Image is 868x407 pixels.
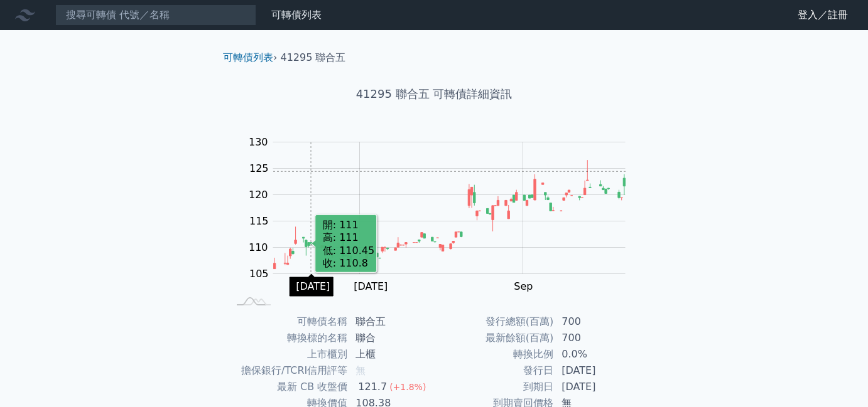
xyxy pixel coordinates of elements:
[55,4,256,26] input: 搜尋可轉債 代號／名稱
[434,314,554,330] td: 發行總額(百萬)
[434,330,554,346] td: 最新餘額(百萬)
[223,51,273,63] a: 可轉債列表
[554,330,640,346] td: 700
[554,379,640,395] td: [DATE]
[348,346,434,362] td: 上櫃
[242,136,644,292] g: Chart
[281,50,346,65] li: 41295 聯合五
[228,362,348,379] td: 擔保銀行/TCRI信用評等
[389,382,426,392] span: (+1.8%)
[554,314,640,330] td: 700
[249,189,268,201] tspan: 120
[434,379,554,395] td: 到期日
[228,346,348,362] td: 上市櫃別
[554,346,640,362] td: 0.0%
[348,314,434,330] td: 聯合五
[788,5,858,25] a: 登入／註冊
[554,362,640,379] td: [DATE]
[213,85,655,103] h1: 41295 聯合五 可轉債詳細資訊
[228,330,348,346] td: 轉換標的名稱
[249,215,269,227] tspan: 115
[249,162,269,174] tspan: 125
[249,241,268,253] tspan: 110
[354,280,388,292] tspan: [DATE]
[434,362,554,379] td: 發行日
[514,280,533,292] tspan: Sep
[274,160,626,268] g: Series
[355,364,366,376] span: 無
[228,379,348,395] td: 最新 CB 收盤價
[355,379,389,394] div: 121.7
[249,136,268,148] tspan: 130
[271,9,322,21] a: 可轉債列表
[434,346,554,362] td: 轉換比例
[348,330,434,346] td: 聯合
[249,268,269,280] tspan: 105
[228,314,348,330] td: 可轉債名稱
[223,50,277,65] li: ›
